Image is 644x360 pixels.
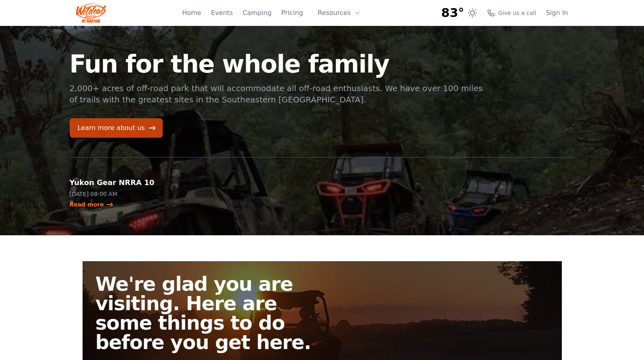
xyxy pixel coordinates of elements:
[70,52,484,76] h1: Fun for the whole family
[546,8,568,18] a: Sign In
[70,118,163,138] a: Learn more about us
[498,9,536,17] span: Give us a call
[242,8,271,18] a: Camping
[182,8,201,18] a: Home
[281,8,303,18] a: Pricing
[76,3,106,23] img: Wildcat Logo
[96,274,329,352] h2: We're glad you are visiting. Here are some things to do before you get here.
[211,8,233,18] a: Events
[70,177,186,188] h2: Yukon Gear NRRA 10
[441,6,464,20] span: 83°
[70,190,186,198] p: [DATE] 08:00 AM
[70,200,114,209] a: Read more
[487,9,536,17] a: Give us a call
[313,5,366,21] button: Resources
[70,83,484,105] p: 2,000+ acres of off-road park that will accommodate all off-road enthusiasts. We have over 100 mi...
